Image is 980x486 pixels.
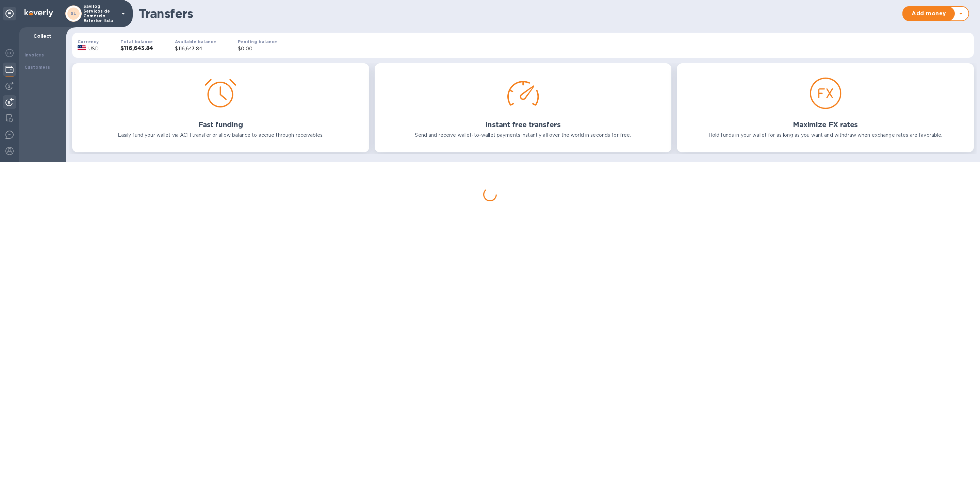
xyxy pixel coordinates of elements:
[120,39,153,44] b: Total balance
[118,132,324,139] p: Easily fund your wallet via ACH transfer or allow balance to accrue through receivables.
[83,4,117,23] p: Savilog Serviços de Comércio Exterior ltda
[24,33,61,39] p: Collect
[175,39,216,44] b: Available balance
[5,65,14,73] img: Wallets
[24,9,53,17] img: Logo
[793,120,858,129] h2: Maximize FX rates
[71,11,77,16] b: SL
[903,7,955,20] button: Add money
[175,45,216,52] p: $116,643.84
[139,6,899,21] h1: Transfers
[708,132,943,139] p: Hold funds in your wallet for as long as you want and withdraw when exchange rates are favorable.
[485,120,560,129] h2: Instant free transfers
[909,10,949,18] span: Add money
[24,52,44,57] b: Invoices
[88,45,99,52] p: USD
[78,39,99,44] b: Currency
[198,120,243,129] h2: Fast funding
[5,49,14,57] img: Foreign exchange
[238,45,277,52] p: $0.00
[238,39,277,44] b: Pending balance
[120,45,153,52] h3: $116,643.84
[3,7,16,20] div: Unpin categories
[415,132,631,139] p: Send and receive wallet-to-wallet payments instantly all over the world in seconds for free.
[24,65,50,70] b: Customers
